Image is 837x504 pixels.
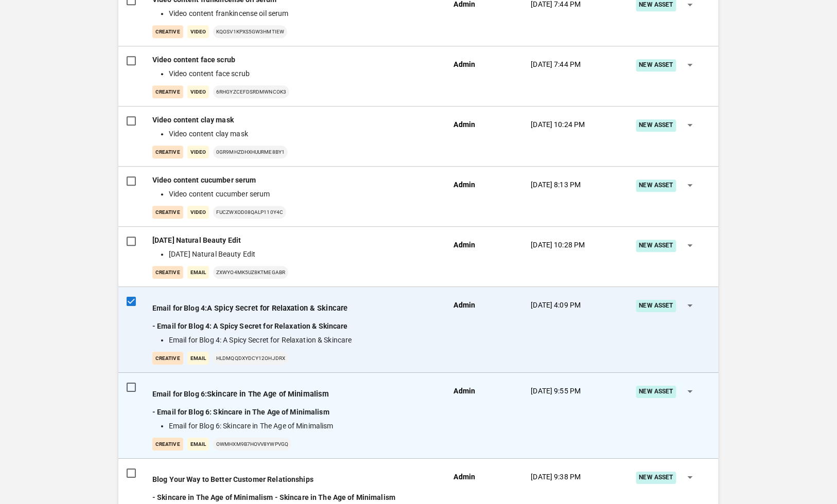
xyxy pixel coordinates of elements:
[531,119,585,130] p: [DATE] 10:24 PM
[169,249,433,260] li: [DATE] Natural Beauty Edit
[213,206,286,219] p: FUCZwXoD08qaLP110Y4C
[636,386,676,398] div: New Asset
[152,474,438,503] p: - Skincare in The Age of Minimalism - Skincare in The Age of Minimalism
[169,421,433,431] li: Email for Blog 6: Skincare in The Age of Minimalism
[152,146,183,158] p: creative
[531,179,581,190] p: [DATE] 8:13 PM
[213,266,288,279] p: ZXWYo4Mk5Uz8KTmeGabr
[213,146,288,158] p: 0gR9mHZdhxhUuRme8By1
[169,335,433,346] li: Email for Blog 4: A Spicy Secret for Relaxation & Skincare
[169,129,433,139] li: Video content clay mask
[207,389,329,399] span: Skincare in The Age of Minimalism
[636,240,676,251] div: New Asset
[207,303,347,313] span: A Spicy Secret for Relaxation & Skincare
[454,179,476,190] p: Admin
[152,266,183,279] p: creative
[169,189,433,200] li: Video content cucumber serum
[636,472,676,483] div: New Asset
[213,85,289,98] p: 6rhGyzcefdsRdMwNcOk3
[152,352,183,365] p: creative
[454,300,476,311] p: Admin
[152,175,438,186] p: Video content cucumber serum
[152,235,438,246] p: [DATE] Natural Beauty Edit
[187,438,209,451] p: Email
[454,240,476,250] p: Admin
[187,206,209,219] p: Video
[152,302,438,332] p: - Email for Blog 4: A Spicy Secret for Relaxation & Skincare
[187,352,209,365] p: Email
[152,55,438,65] p: Video content face scrub
[454,59,476,70] p: Admin
[213,25,287,38] p: kQOsV1KPXS5gw3hmTIeW
[454,386,476,397] p: Admin
[213,352,288,365] p: HLdmqQDxYDCY12OHJdRx
[169,8,433,19] li: Video content frankincense oil serum
[152,302,438,314] p: Email for Blog 4:
[636,59,676,71] div: New Asset
[169,68,433,79] li: Video content face scrub
[187,266,209,279] p: Email
[531,300,581,311] p: [DATE] 4:09 PM
[152,388,438,418] p: - Email for Blog 6: Skincare in The Age of Minimalism
[152,206,183,219] p: creative
[152,115,438,125] p: Video content clay mask
[152,474,438,485] p: Blog Your Way to Better Customer Relationships
[187,25,209,38] p: Video
[187,85,209,98] p: Video
[454,472,476,482] p: Admin
[213,438,291,451] p: owMhXM9b7hoVV8YwpVGQ
[152,438,183,451] p: creative
[531,386,581,397] p: [DATE] 9:55 PM
[636,300,676,312] div: New Asset
[531,59,581,70] p: [DATE] 7:44 PM
[531,472,581,482] p: [DATE] 9:38 PM
[636,119,676,131] div: New Asset
[152,388,438,400] p: Email for Blog 6:
[531,240,585,250] p: [DATE] 10:28 PM
[454,119,476,130] p: Admin
[152,25,183,38] p: creative
[636,179,676,191] div: New Asset
[187,146,209,158] p: Video
[152,85,183,98] p: creative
